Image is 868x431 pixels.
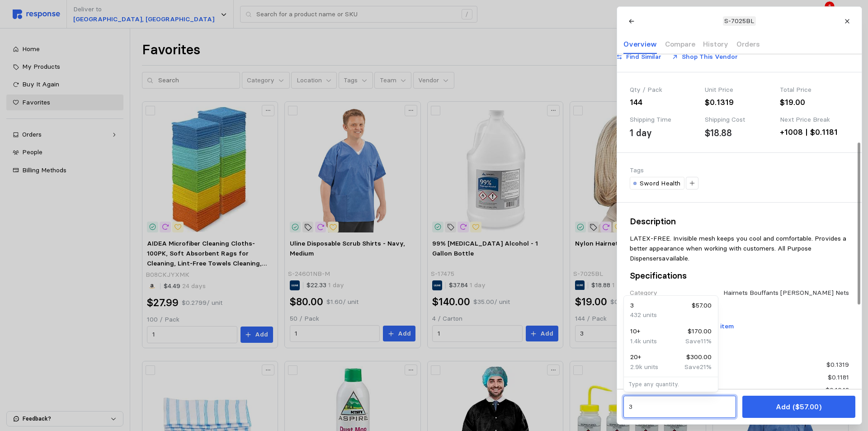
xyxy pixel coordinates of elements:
[640,179,681,189] p: Sword Health
[827,373,849,382] div: $0.1181
[630,362,658,372] p: 2.9k units
[724,16,754,26] p: S-7025BL
[780,85,849,95] div: Total Price
[684,362,712,372] p: Save 21 %
[692,301,712,311] p: $57.00
[628,380,713,388] p: Type any quantity.
[630,301,634,311] p: 3
[723,288,849,298] div: Hairnets Bouffants [PERSON_NAME] Nets
[705,115,774,125] div: Shipping Cost
[705,85,774,95] div: Unit Price
[780,126,849,138] div: +1008 | $0.1181
[611,48,666,66] button: Find Similar
[665,38,695,50] p: Compare
[630,327,640,336] p: 10 +
[630,270,849,282] h3: Specifications
[623,38,657,50] p: Overview
[705,96,774,109] div: $0.1319
[630,288,657,298] div: Category
[630,115,698,125] div: Shipping Time
[681,52,737,62] p: Shop This Vendor
[628,399,731,415] input: Qty
[638,322,733,332] p: Report an issue with this item
[686,352,712,362] p: $300.00
[736,38,759,50] p: Orders
[630,85,698,95] div: Qty / Pack
[630,96,698,109] div: 144
[630,126,652,140] div: 1 day
[685,336,712,346] p: Save 11 %
[705,126,732,140] div: $18.88
[776,401,821,412] p: Add ($57.00)
[630,352,641,362] p: 20 +
[666,48,743,66] button: Shop This Vendor
[780,115,849,125] div: Next Price Break
[630,215,849,227] h3: Description
[825,385,849,395] div: $0.1042
[626,52,661,62] p: Find Similar
[742,396,855,418] button: Add ($57.00)
[780,96,849,109] div: $19.00
[703,38,728,50] p: History
[630,336,657,346] p: 1.4k units
[630,166,849,175] div: Tags
[630,310,657,320] p: 432 units
[826,360,849,369] div: $0.1319
[630,341,849,354] h3: Price Breaks
[688,327,712,336] p: $170.00
[630,234,849,263] p: LATEX-FREE. Invisible mesh keeps you cool and comfortable. Provides a better appearance when work...
[623,318,739,335] button: Report an issue with this item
